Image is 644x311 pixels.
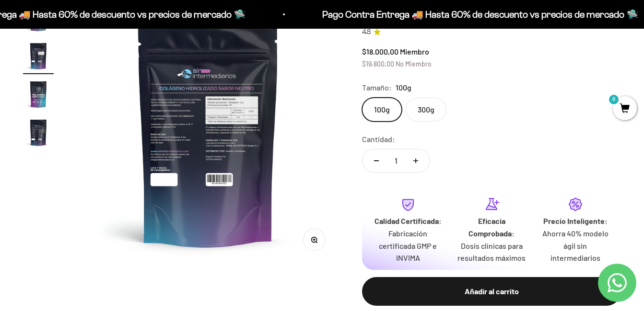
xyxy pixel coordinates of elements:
img: Colágeno Hidrolizado [23,79,54,110]
p: Fabricación certificada GMP e INVIMA [374,227,442,264]
span: $18.000,00 [362,47,398,56]
p: Pago Contra Entrega 🚚 Hasta 60% de descuento vs precios de mercado 🛸 [318,7,634,22]
p: Ahorra 40% modelo ágil sin intermediarios [541,227,609,264]
img: Colágeno Hidrolizado [77,2,339,264]
button: Añadir al carrito [362,277,621,306]
button: Ir al artículo 3 [23,79,54,112]
button: Ir al artículo 2 [23,41,54,74]
img: Colágeno Hidrolizado [23,117,54,148]
label: Cantidad: [362,133,395,145]
legend: Tamaño: [362,81,392,94]
a: 0 [613,104,637,114]
span: 100g [396,81,411,94]
strong: Calidad Certificada: [375,216,442,225]
span: $19.800,00 [362,60,394,68]
div: Añadir al carrito [381,285,602,298]
p: Dosis clínicas para resultados máximos [457,240,526,264]
button: Aumentar cantidad [402,149,430,172]
a: 4.84.8 de 5.0 estrellas [362,27,621,37]
span: Miembro [400,47,429,56]
button: Ir al artículo 4 [23,117,54,151]
span: 4.8 [362,27,371,37]
img: Colágeno Hidrolizado [23,41,54,71]
strong: Eficacia Comprobada: [468,216,515,238]
strong: Precio Inteligente: [543,216,608,225]
button: Reducir cantidad [363,149,390,172]
span: No Miembro [396,60,432,68]
mark: 0 [608,94,620,105]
